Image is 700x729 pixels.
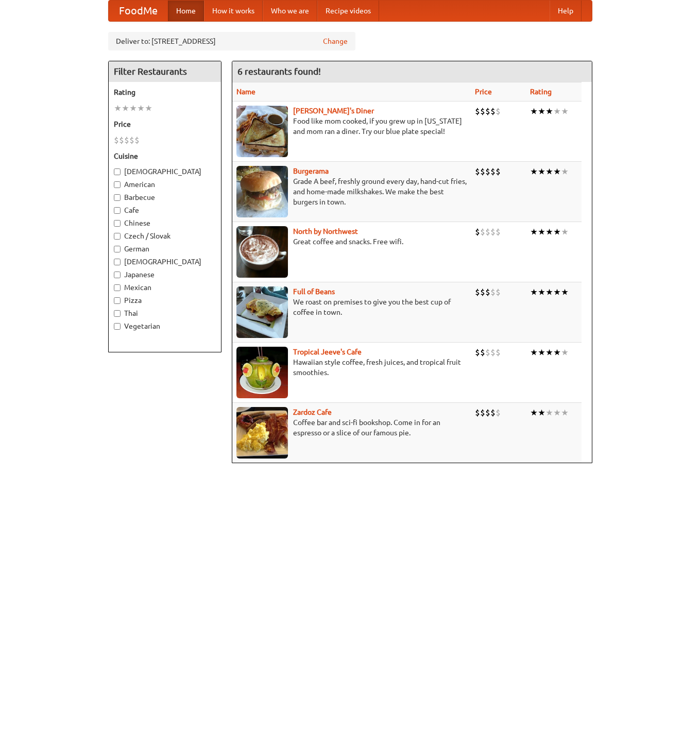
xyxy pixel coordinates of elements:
[475,166,480,177] li: $
[124,134,129,146] li: $
[480,226,485,238] li: $
[114,119,216,129] h5: Price
[114,151,216,161] h5: Cuisine
[114,218,216,228] label: Chinese
[538,106,545,117] li: ★
[114,257,216,267] label: [DEMOGRAPHIC_DATA]
[114,166,216,177] label: [DEMOGRAPHIC_DATA]
[561,286,569,298] li: ★
[530,226,538,238] li: ★
[496,166,501,177] li: $
[490,286,496,298] li: $
[236,166,288,217] img: burgerama.jpg
[561,347,569,358] li: ★
[545,166,553,177] li: ★
[475,106,480,117] li: $
[538,166,545,177] li: ★
[553,226,561,238] li: ★
[293,107,374,115] a: [PERSON_NAME]'s Diner
[475,286,480,298] li: $
[490,407,496,418] li: $
[236,286,288,338] img: beans.jpg
[490,347,496,358] li: $
[545,106,553,117] li: ★
[114,269,216,280] label: Japanese
[236,88,255,96] a: Name
[538,226,545,238] li: ★
[293,408,332,416] a: Zardoz Cafe
[561,166,569,177] li: ★
[485,226,490,238] li: $
[530,106,538,117] li: ★
[109,1,168,21] a: FoodMe
[114,194,121,201] input: Barbecue
[323,36,348,46] a: Change
[114,179,216,190] label: American
[561,226,569,238] li: ★
[114,246,121,252] input: German
[236,347,288,398] img: jeeves.jpg
[530,286,538,298] li: ★
[237,66,321,76] ng-pluralize: 6 restaurants found!
[545,226,553,238] li: ★
[236,357,467,378] p: Hawaiian style coffee, fresh juices, and tropical fruit smoothies.
[553,286,561,298] li: ★
[108,32,355,50] div: Deliver to: [STREET_ADDRESS]
[480,347,485,358] li: $
[114,181,121,188] input: American
[530,347,538,358] li: ★
[114,233,121,240] input: Czech / Slovak
[545,286,553,298] li: ★
[114,284,121,291] input: Mexican
[538,347,545,358] li: ★
[475,88,492,96] a: Price
[317,1,379,21] a: Recipe videos
[119,134,124,146] li: $
[114,103,122,114] li: ★
[496,286,501,298] li: $
[236,407,288,459] img: zardoz.jpg
[236,226,288,278] img: north.jpg
[490,226,496,238] li: $
[553,106,561,117] li: ★
[538,407,545,418] li: ★
[236,236,467,247] p: Great coffee and snacks. Free wifi.
[553,166,561,177] li: ★
[293,227,358,235] a: North by Northwest
[114,87,216,97] h5: Rating
[480,106,485,117] li: $
[168,1,204,21] a: Home
[114,231,216,241] label: Czech / Slovak
[122,103,129,114] li: ★
[114,134,119,146] li: $
[496,226,501,238] li: $
[530,407,538,418] li: ★
[530,166,538,177] li: ★
[553,407,561,418] li: ★
[490,106,496,117] li: $
[545,407,553,418] li: ★
[236,176,467,207] p: Grade A beef, freshly ground every day, hand-cut fries, and home-made milkshakes. We make the bes...
[485,286,490,298] li: $
[496,347,501,358] li: $
[553,347,561,358] li: ★
[129,134,134,146] li: $
[204,1,263,21] a: How it works
[109,61,221,82] h4: Filter Restaurants
[293,348,362,356] b: Tropical Jeeve's Cafe
[496,106,501,117] li: $
[114,272,121,278] input: Japanese
[485,347,490,358] li: $
[114,220,121,227] input: Chinese
[114,192,216,202] label: Barbecue
[114,295,216,306] label: Pizza
[114,282,216,293] label: Mexican
[475,347,480,358] li: $
[530,88,552,96] a: Rating
[293,167,329,175] a: Burgerama
[480,407,485,418] li: $
[114,259,121,265] input: [DEMOGRAPHIC_DATA]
